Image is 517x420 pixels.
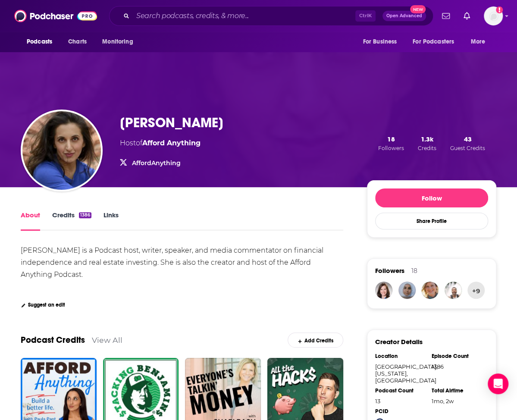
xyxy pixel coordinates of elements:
a: Afford Anything [142,139,201,147]
span: 1.3k [421,135,433,143]
div: Location [375,353,426,360]
span: For Podcasters [413,36,454,48]
img: Podchaser - Follow, Share and Rate Podcasts [14,8,97,24]
button: 1.3kCredits [415,135,439,152]
span: 1226 hours, 41 minutes, 34 seconds [432,398,454,404]
a: View All [92,335,122,345]
div: Search podcasts, credits, & more... [109,6,433,26]
span: Host [120,139,136,147]
div: 18 [411,267,417,275]
span: More [471,36,486,48]
h1: [PERSON_NAME] [120,114,223,131]
a: Show notifications dropdown [439,9,453,23]
a: Links [103,211,119,231]
div: 13 [375,398,426,404]
img: Kesterk4 [375,282,392,299]
span: Charts [68,36,87,48]
button: +9 [467,282,485,299]
button: Share Profile [375,213,488,229]
span: 18 [387,135,395,143]
input: Search podcasts, credits, & more... [133,9,355,23]
span: Followers [378,145,404,151]
a: Charts [63,34,92,50]
a: About [21,211,40,231]
button: 18Followers [376,135,406,152]
img: User Profile [484,6,503,25]
button: open menu [357,34,407,50]
button: open menu [96,34,144,50]
a: Podcast Credits [21,335,85,345]
span: Logged in as YiyanWang [484,6,503,25]
span: Ctrl K [355,10,376,22]
span: Open Advanced [386,14,422,18]
div: [GEOGRAPHIC_DATA], [US_STATE], [GEOGRAPHIC_DATA] [375,363,426,384]
div: Podcast Count [375,387,426,394]
div: Open Intercom Messenger [488,373,508,394]
span: of [136,139,201,147]
img: thiobomfim [445,282,462,299]
button: open menu [465,34,496,50]
img: LisaPockets [421,282,439,299]
a: Add Credits [288,332,343,348]
a: Credits1386 [52,211,91,231]
svg: Add a profile image [496,6,503,13]
button: Open AdvancedNew [382,11,426,21]
div: Episode Count [432,353,483,360]
span: Podcasts [27,36,52,48]
div: Total Airtime [432,387,483,394]
a: Suggest an edit [21,302,65,308]
span: Guest Credits [450,145,485,151]
span: For Business [363,36,397,48]
div: [PERSON_NAME] is a Podcast host, writer, speaker, and media commentator on financial independence... [21,246,325,279]
div: 1386 [432,363,483,370]
button: Show profile menu [484,6,503,25]
span: Credits [418,145,436,151]
button: open menu [21,34,63,50]
span: 43 [464,135,471,143]
img: Paula Pant [22,111,101,190]
div: 1386 [79,212,91,218]
span: New [410,5,426,13]
button: Follow [375,188,488,207]
h3: Creator Details [375,338,423,346]
a: AffordAnything [132,159,181,167]
span: Monitoring [102,36,133,48]
span: Followers [375,266,404,275]
img: fatihame [398,282,416,299]
button: open menu [407,34,467,50]
a: Show notifications dropdown [460,9,473,23]
div: PCID [375,408,426,415]
button: 43Guest Credits [448,135,488,152]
